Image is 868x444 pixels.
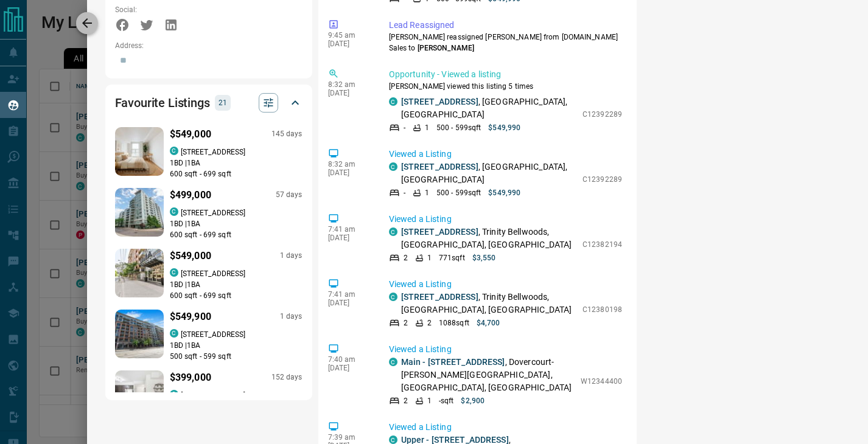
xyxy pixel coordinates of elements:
p: C12392289 [583,109,622,120]
p: C12382194 [583,239,622,250]
p: Viewed a Listing [389,343,622,356]
p: [PERSON_NAME] viewed this listing 5 times [389,81,622,92]
a: [STREET_ADDRESS] [401,292,478,302]
p: Lead Reassigned [389,19,622,32]
p: [DATE] [328,299,371,307]
p: 2 [404,252,408,263]
span: [PERSON_NAME] [418,44,474,52]
p: [DATE] [328,234,371,242]
div: condos.ca [170,207,178,216]
a: Main - [STREET_ADDRESS] [401,357,505,367]
p: 600 sqft - 699 sqft [170,168,303,179]
a: Favourited listing$499,00057 dayscondos.ca[STREET_ADDRESS]1BD |1BA600 sqft - 699 sqft [115,186,303,240]
p: 9:45 am [328,31,371,40]
img: Favourited listing [107,370,172,419]
p: 1 BD | 1 BA [170,218,303,229]
p: 1 BD | 1 BA [170,279,303,290]
p: , Trinity Bellwoods, [GEOGRAPHIC_DATA], [GEOGRAPHIC_DATA] [401,291,576,316]
div: condos.ca [170,390,178,398]
p: 1 [427,252,432,263]
a: Favourited listing$399,000152 dayscondos.ca[STREET_ADDRESS] [115,368,303,423]
img: Favourited listing [102,188,176,237]
p: 1088 sqft [439,317,469,328]
p: $549,000 [170,127,211,142]
p: 500 - 599 sqft [436,187,481,198]
p: Address: [115,40,303,51]
p: [STREET_ADDRESS] [181,147,246,158]
p: $549,990 [488,187,520,198]
p: [DATE] [328,40,371,48]
a: [STREET_ADDRESS] [401,227,478,237]
p: W12344400 [581,376,622,387]
p: [PERSON_NAME] reassigned [PERSON_NAME] from [DOMAIN_NAME] Sales to [389,32,622,54]
p: C12380198 [583,304,622,315]
p: 1 days [280,311,303,322]
a: [STREET_ADDRESS] [401,97,478,106]
p: Social: [115,4,206,15]
p: 57 days [276,190,303,200]
p: 7:41 am [328,225,371,234]
div: condos.ca [389,162,397,171]
div: condos.ca [389,97,397,106]
div: condos.ca [170,147,178,155]
p: 8:32 am [328,80,371,89]
p: , [GEOGRAPHIC_DATA], [GEOGRAPHIC_DATA] [401,161,576,186]
div: condos.ca [389,293,397,301]
p: 500 - 599 sqft [436,122,481,133]
div: Favourite Listings21 [115,88,303,117]
p: 21 [219,96,227,109]
p: 1 days [280,251,303,261]
p: 2 [404,395,408,406]
p: [STREET_ADDRESS] [181,390,246,401]
p: Opportunity - Viewed a listing [389,68,622,81]
p: [STREET_ADDRESS] [181,329,246,340]
div: condos.ca [170,329,178,338]
div: condos.ca [389,435,397,444]
p: 7:40 am [328,355,371,364]
p: 7:41 am [328,290,371,299]
p: , Dovercourt-[PERSON_NAME][GEOGRAPHIC_DATA], [GEOGRAPHIC_DATA], [GEOGRAPHIC_DATA] [401,356,575,394]
p: 1 BD | 1 BA [170,158,303,168]
p: Viewed a Listing [389,421,622,434]
p: $399,000 [170,370,211,385]
p: Viewed a Listing [389,278,622,291]
a: Favourited listing$549,9001 dayscondos.ca[STREET_ADDRESS]1BD |1BA500 sqft - 599 sqft [115,307,303,362]
p: 1 [427,395,432,406]
p: - [404,187,405,198]
p: 500 sqft - 599 sqft [170,351,303,362]
p: 152 days [271,372,303,383]
h2: Favourite Listings [115,93,210,113]
p: Viewed a Listing [389,148,622,161]
p: $2,900 [461,395,485,406]
p: 1 [425,187,429,198]
p: 2 [427,317,432,328]
p: - [404,122,405,133]
div: condos.ca [389,227,397,236]
a: Favourited listing$549,0001 dayscondos.ca[STREET_ADDRESS]1BD |1BA600 sqft - 699 sqft [115,246,303,301]
p: , [GEOGRAPHIC_DATA], [GEOGRAPHIC_DATA] [401,95,576,121]
p: $549,990 [488,122,520,133]
div: condos.ca [170,268,178,277]
p: $3,550 [472,252,496,263]
p: 1 [425,122,429,133]
p: [STREET_ADDRESS] [181,268,246,279]
p: $4,700 [477,317,500,328]
p: 7:39 am [328,433,371,442]
p: 145 days [271,129,303,139]
p: [STREET_ADDRESS] [181,207,246,218]
img: Favourited listing [102,310,176,358]
p: , Trinity Bellwoods, [GEOGRAPHIC_DATA], [GEOGRAPHIC_DATA] [401,226,576,251]
div: condos.ca [389,358,397,366]
p: 600 sqft - 699 sqft [170,290,303,301]
p: [DATE] [328,89,371,97]
p: - sqft [439,395,454,406]
p: $549,000 [170,249,211,263]
p: Viewed a Listing [389,213,622,226]
p: 1 BD | 1 BA [170,340,303,351]
p: 771 sqft [439,252,465,263]
p: [DATE] [328,168,371,177]
p: $499,000 [170,188,211,203]
p: 8:32 am [328,160,371,168]
p: 2 [404,317,408,328]
img: Favourited listing [102,127,176,176]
